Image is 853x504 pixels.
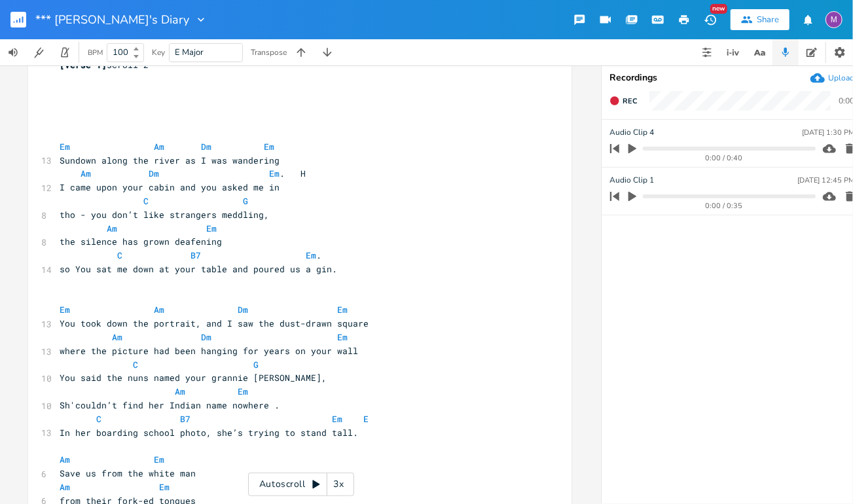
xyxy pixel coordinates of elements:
[60,304,70,315] span: Em
[306,249,316,261] span: Em
[175,386,185,397] span: Am
[60,454,70,465] span: Am
[731,9,789,30] button: Share
[154,141,164,153] span: Am
[238,304,248,315] span: Dm
[243,195,248,207] span: G
[206,223,217,234] span: Em
[248,473,354,496] div: Autoscroll
[269,168,280,179] span: Em
[149,168,159,179] span: Dm
[60,249,321,261] span: .
[180,413,191,425] span: B7
[60,181,280,193] span: I came upon your cabin and you asked me in
[191,249,201,261] span: B7
[175,46,204,58] span: E Major
[60,372,327,384] span: You said the nuns named your grannie [PERSON_NAME],
[201,141,211,153] span: Dm
[632,202,816,209] div: 0:00 / 0:35
[107,223,117,234] span: Am
[96,413,101,425] span: C
[253,359,259,370] span: G
[826,5,843,35] button: M
[60,263,337,275] span: so You sat me down at your table and poured us a gin.
[332,413,342,425] span: Em
[143,195,149,207] span: C
[60,427,358,439] span: In her boarding school photo, she’s trying to stand tall.
[152,48,165,56] div: Key
[609,174,654,187] span: Audio Clip 1
[117,249,122,261] span: C
[697,8,723,31] button: New
[826,11,843,28] div: melindameshad
[60,317,369,329] span: You took down the portrait, and I saw the dust-drawn square
[60,236,222,247] span: the silence has grown deafening
[60,399,280,411] span: Sh'couldn’t find her Indian name nowhere .
[60,141,70,153] span: Em
[251,48,287,56] div: Transpose
[604,90,642,111] button: Rec
[757,14,779,26] div: Share
[159,481,170,493] span: Em
[60,345,358,357] span: where the picture had been hanging for years on your wall
[710,4,727,14] div: New
[88,49,103,56] div: BPM
[623,96,637,106] span: Rec
[81,168,91,179] span: Am
[35,14,189,26] span: *** [PERSON_NAME]'s Diary
[154,454,164,465] span: Em
[609,126,654,139] span: Audio Clip 4
[337,331,348,343] span: Em
[60,467,196,479] span: Save us from the white man
[112,331,122,343] span: Am
[238,386,248,397] span: Em
[264,141,274,153] span: Em
[632,154,816,162] div: 0:00 / 0:40
[60,154,280,166] span: Sundown along the river as I was wandering
[327,473,351,496] div: 3x
[60,168,306,179] span: . H
[60,481,70,493] span: Am
[154,304,164,315] span: Am
[363,413,369,425] span: E
[133,359,138,370] span: C
[201,331,211,343] span: Dm
[60,209,269,221] span: tho - you don’t like strangers meddling,
[337,304,348,315] span: Em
